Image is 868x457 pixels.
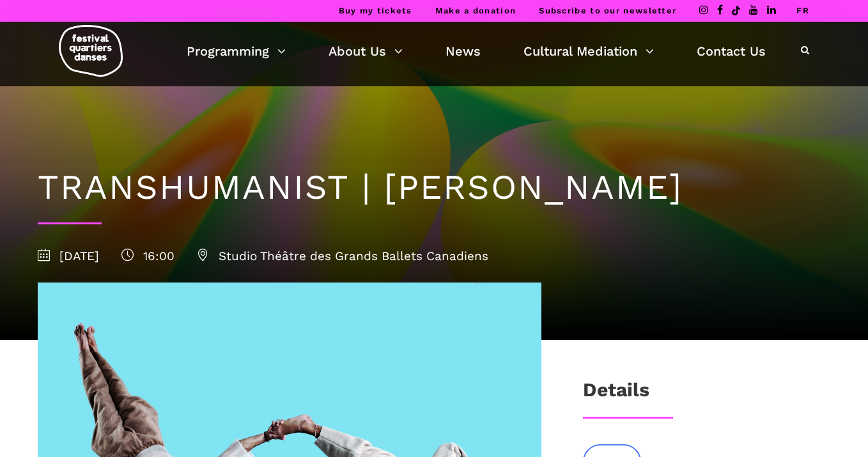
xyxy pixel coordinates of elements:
[435,6,516,15] a: Make a donation
[38,167,830,208] h1: TRANSHUMANIST | [PERSON_NAME]
[329,40,403,62] a: About Us
[38,249,99,263] span: [DATE]
[121,249,174,263] span: 16:00
[583,378,649,410] h3: Details
[446,40,481,62] a: News
[697,40,766,62] a: Contact Us
[187,40,286,62] a: Programming
[539,6,676,15] a: Subscribe to our newsletter
[197,249,488,263] span: Studio Théâtre des Grands Ballets Canadiens
[59,25,123,77] img: logo-fqd-med
[339,6,412,15] a: Buy my tickets
[523,40,654,62] a: Cultural Mediation
[796,6,809,15] a: FR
